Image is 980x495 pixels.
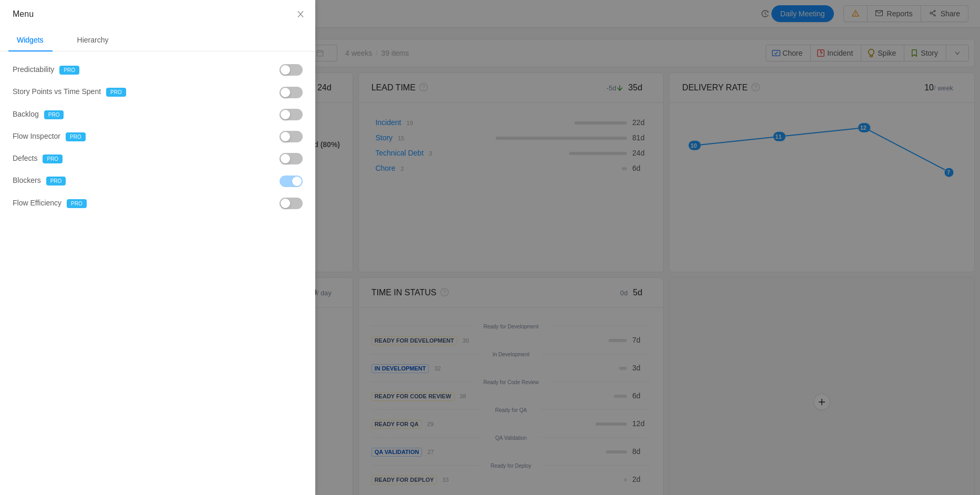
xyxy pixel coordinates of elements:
[296,10,305,18] i: icon: close
[13,64,158,76] div: Predictability
[13,109,158,120] div: Backlog
[13,198,158,209] div: Flow Efficiency
[13,131,158,142] div: Flow Inspector
[8,28,52,52] div: Widgets
[59,66,79,75] span: PRO
[66,132,86,141] span: PRO
[106,88,126,97] span: PRO
[46,177,66,185] span: PRO
[44,110,64,119] span: PRO
[13,175,158,187] div: Blockers
[69,28,117,52] div: Hierarchy
[67,199,87,208] span: PRO
[13,153,158,164] div: Defects
[43,154,63,163] span: PRO
[13,86,158,98] div: Story Points vs Time Spent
